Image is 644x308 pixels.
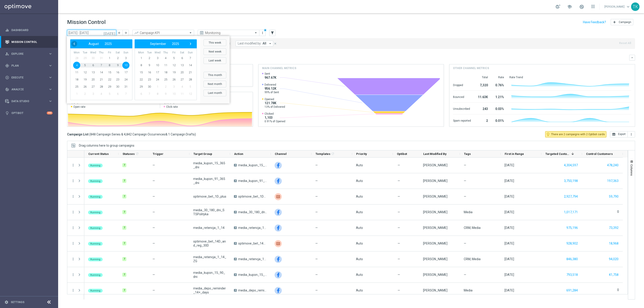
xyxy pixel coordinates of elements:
[162,69,169,76] span: 18
[11,53,48,55] span: Explore
[67,30,116,36] input: Select date range
[71,288,75,292] i: more_vert
[89,69,97,76] span: 13
[268,42,272,46] i: arrow_drop_down
[98,62,105,69] span: 7
[260,30,265,36] button: more_vert
[122,69,129,76] span: 17
[203,81,226,87] button: Next month
[178,69,186,76] span: 20
[566,288,578,293] button: 691,284
[608,241,619,246] button: 18,968
[114,83,121,90] span: 30
[275,193,282,200] img: Criteo
[106,62,113,69] span: 8
[630,164,633,176] span: Columns
[79,144,134,147] div: Row Groups
[138,90,145,97] span: 6
[238,257,267,261] span: media_retencja_1_14_ZG
[234,289,237,292] span: A
[234,211,237,213] span: A
[234,195,237,198] span: A
[613,20,616,24] i: add
[198,30,259,36] ng-select: Monitoring
[5,107,53,119] div: Optibot
[476,81,488,88] div: 7,320
[270,31,274,35] i: filter_alt
[274,42,277,45] i: close
[5,99,53,103] button: Data Studio keyboard_arrow_right
[81,90,89,97] span: 2
[169,41,182,47] button: 2025
[89,83,97,90] span: 27
[238,179,267,183] span: media_kupon_91_365_dni
[265,97,285,101] span: Opened
[607,162,619,168] button: 478,240
[67,36,230,103] bs-daterangepicker-container: calendar
[104,31,116,35] i: [DATE]
[89,62,97,69] span: 6
[71,241,75,245] i: more_vert
[105,51,114,55] th: weekday
[71,41,129,47] bs-datepicker-navigation-view: ​ ​ ​
[81,51,89,55] th: weekday
[178,83,186,90] span: 4
[238,273,267,277] span: media_kupon_15_90_dni
[114,62,121,69] span: 9
[234,273,237,276] span: A
[583,21,606,24] input: Have Feedback?
[170,51,178,55] th: weekday
[71,273,75,277] i: more_vert
[203,48,226,55] button: Next week
[238,42,261,45] span: Last modified by:
[89,42,99,46] span: August
[238,288,267,292] span: media_depo_reminder_14+_days
[11,76,48,79] span: Execute
[199,31,204,35] i: preview
[275,256,282,263] img: Facebook Custom Audience
[5,76,53,79] div: play_circle_outline Execute keyboard_arrow_right
[170,83,178,90] span: 3
[136,41,193,47] bs-datepicker-navigation-view: ​ ​ ​
[122,90,129,97] span: 7
[453,117,471,124] div: Spam reported
[81,69,89,76] span: 12
[71,163,75,167] button: more_vert
[275,224,282,232] img: Facebook Custom Audience
[73,90,80,97] span: 1
[5,40,53,44] button: Mission Control
[154,55,161,62] span: 3
[146,55,153,62] span: 2
[11,88,48,91] span: Analyze
[238,210,267,214] span: media_30_180_dni_STSPolityka
[138,69,145,76] span: 15
[47,112,53,114] div: +10
[81,55,89,62] span: 29
[103,30,116,36] button: [DATE]
[154,62,161,69] span: 10
[5,52,9,56] i: person_search
[265,101,285,105] span: 121.78K
[186,51,194,55] th: weekday
[178,55,186,62] span: 6
[146,69,153,76] span: 16
[234,242,237,245] span: A
[170,90,178,97] span: 10
[453,93,471,100] div: Bounced
[203,72,226,78] button: This month
[631,2,640,11] div: TK
[234,164,237,167] span: A
[71,41,77,47] button: ‹
[132,30,194,36] ng-select: Campaign KPI
[71,226,75,230] button: more_vert
[122,83,129,90] span: 31
[114,69,121,76] span: 16
[5,64,53,68] button: gps_fixed Plan keyboard_arrow_right
[178,90,186,97] span: 11
[5,111,53,115] div: lightbulb Optibot +10
[493,81,504,88] div: 0.76%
